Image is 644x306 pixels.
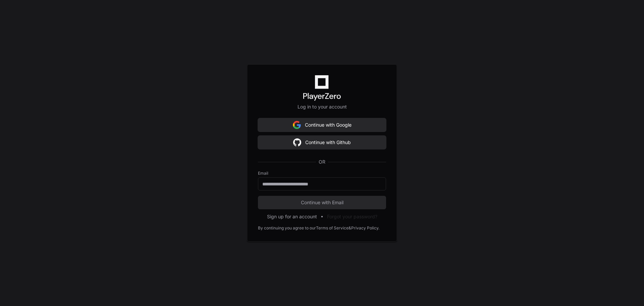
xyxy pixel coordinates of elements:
[258,196,386,209] button: Continue with Email
[258,136,386,149] button: Continue with Github
[267,213,317,220] button: Sign up for an account
[258,199,386,206] span: Continue with Email
[258,118,386,132] button: Continue with Google
[316,159,328,165] span: OR
[327,213,377,220] button: Forgot your password?
[351,225,379,231] a: Privacy Policy.
[293,118,301,132] img: Sign in with google
[258,103,386,110] p: Log in to your account
[293,136,301,149] img: Sign in with google
[258,171,386,176] label: Email
[258,225,316,231] div: By continuing you agree to our
[348,225,351,231] div: &
[316,225,348,231] a: Terms of Service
